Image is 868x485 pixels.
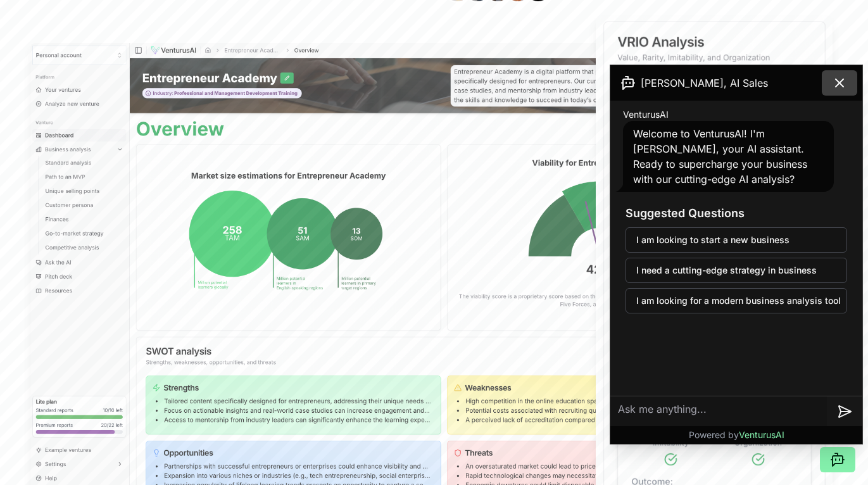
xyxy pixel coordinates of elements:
p: Powered by [689,429,784,441]
span: Welcome to VenturusAI! I'm [PERSON_NAME], your AI assistant. Ready to supercharge your business w... [633,127,807,186]
button: I am looking to start a new business [626,227,847,253]
span: [PERSON_NAME], AI Sales [641,75,768,91]
span: VenturusAI [739,429,784,440]
button: I am looking for a modern business analysis tool [626,288,847,313]
h3: Suggested Questions [626,205,847,222]
span: VenturusAI [623,108,669,121]
button: I need a cutting-edge strategy in business [626,258,847,283]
